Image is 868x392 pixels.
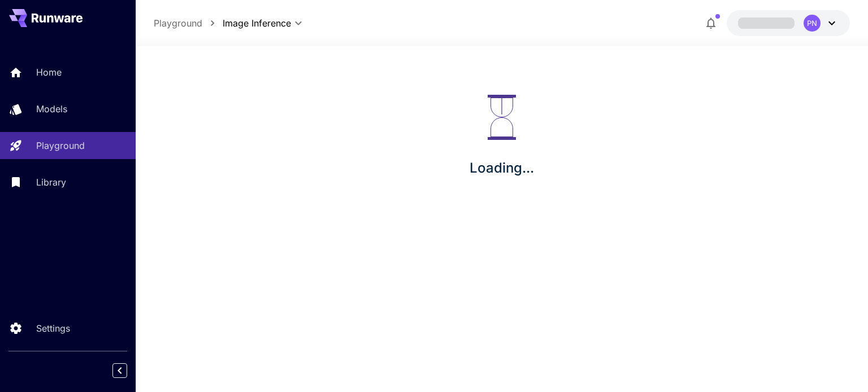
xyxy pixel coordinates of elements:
button: Collapse sidebar [112,363,127,378]
button: PN [727,10,850,36]
a: Playground [154,16,202,30]
p: Loading... [470,158,534,178]
span: Image Inference [223,16,291,30]
p: Home [36,65,62,79]
p: Models [36,102,67,116]
p: Settings [36,321,70,335]
p: Playground [36,139,85,152]
p: Library [36,175,66,189]
div: Collapse sidebar [121,360,136,381]
div: PN [804,15,821,32]
nav: breadcrumb [154,16,223,30]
